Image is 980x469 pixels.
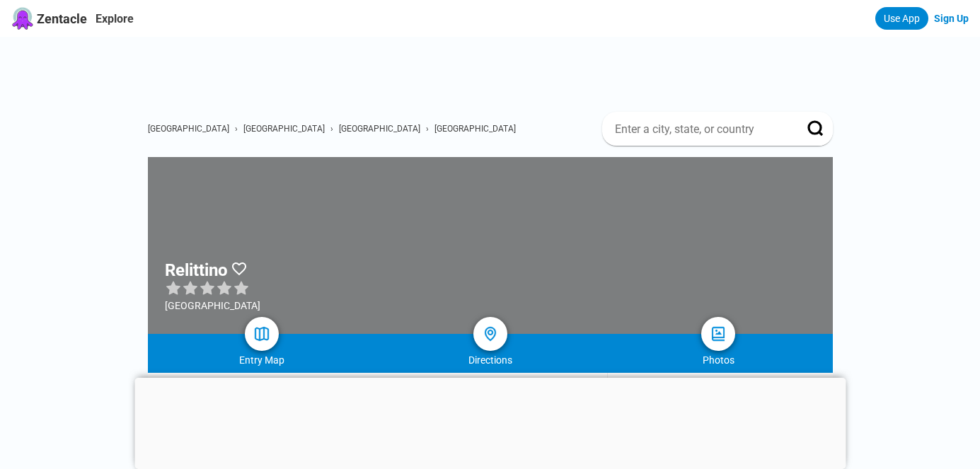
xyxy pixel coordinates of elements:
[243,124,325,134] a: [GEOGRAPHIC_DATA]
[134,378,846,465] iframe: Advertisement
[426,124,429,134] span: ›
[613,122,788,137] input: Enter a city, state, or country
[934,13,969,24] a: Sign Up
[604,354,833,366] div: Photos
[330,124,333,134] span: ›
[148,354,376,366] div: Entry Map
[245,317,279,351] a: map
[434,124,516,134] a: [GEOGRAPHIC_DATA]
[376,354,604,366] div: Directions
[339,124,420,134] a: [GEOGRAPHIC_DATA]
[11,7,34,30] img: Zentacle logo
[253,325,270,342] img: map
[159,37,833,100] iframe: Advertisement
[482,325,499,342] img: directions
[165,260,228,280] h1: Relittino
[37,11,87,26] span: Zentacle
[165,300,260,311] div: [GEOGRAPHIC_DATA]
[235,124,238,134] span: ›
[875,7,928,30] a: Use App
[701,317,735,351] a: photos
[148,124,229,134] a: [GEOGRAPHIC_DATA]
[710,325,727,342] img: photos
[96,12,134,25] a: Explore
[11,7,87,30] a: Zentacle logoZentacle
